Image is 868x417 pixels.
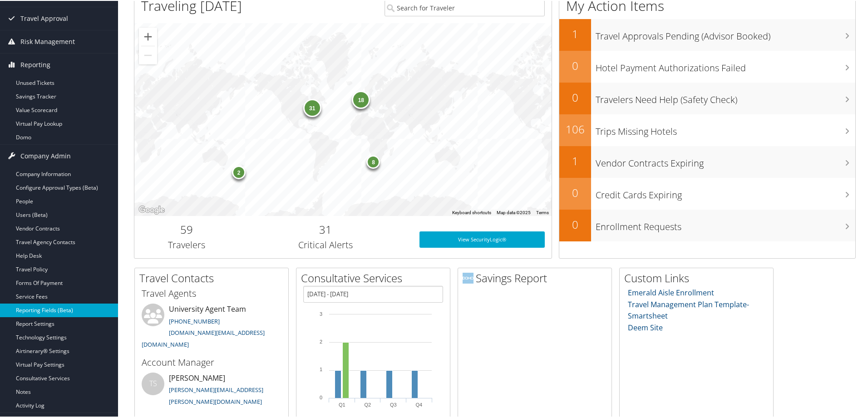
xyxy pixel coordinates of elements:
[141,221,232,236] h2: 59
[364,401,371,407] text: Q2
[419,231,545,247] a: View SecurityLogic®
[142,372,164,394] div: TS
[320,310,322,316] tspan: 3
[452,209,491,215] button: Keyboard shortcuts
[559,216,591,231] h2: 0
[497,209,531,214] span: Map data ©2025
[463,272,473,283] img: domo-logo.png
[339,401,345,407] text: Q1
[139,270,288,285] h2: Travel Contacts
[628,299,749,320] a: Travel Management Plan Template- Smartsheet
[20,6,68,29] span: Travel Approval
[20,53,50,75] span: Reporting
[559,57,591,73] h2: 0
[169,316,220,324] a: [PHONE_NUMBER]
[169,385,263,405] a: [PERSON_NAME][EMAIL_ADDRESS][PERSON_NAME][DOMAIN_NAME]
[596,215,855,232] h3: Enrollment Requests
[390,401,397,407] text: Q3
[137,203,167,215] img: Google
[320,394,322,399] tspan: 0
[320,338,322,343] tspan: 2
[139,27,157,45] button: Zoom in
[366,154,380,168] div: 8
[596,152,855,169] h3: Vendor Contracts Expiring
[142,355,281,368] h3: Account Manager
[246,238,406,250] h3: Critical Alerts
[137,303,286,351] li: University Agent Team
[137,372,286,409] li: [PERSON_NAME]
[301,270,450,285] h2: Consultative Services
[596,88,855,105] h3: Travelers Need Help (Safety Check)
[559,18,855,50] a: 1Travel Approvals Pending (Advisor Booked)
[596,183,855,201] h3: Credit Cards Expiring
[320,366,322,371] tspan: 1
[20,144,71,167] span: Company Admin
[415,401,422,407] text: Q4
[559,121,591,136] h2: 106
[142,328,265,348] a: [DOMAIN_NAME][EMAIL_ADDRESS][DOMAIN_NAME]
[559,50,855,82] a: 0Hotel Payment Authorizations Failed
[559,25,591,41] h2: 1
[624,270,773,285] h2: Custom Links
[141,238,232,250] h3: Travelers
[559,145,855,177] a: 1Vendor Contracts Expiring
[628,322,663,332] a: Deem Site
[246,221,406,236] h2: 31
[596,56,855,74] h3: Hotel Payment Authorizations Failed
[232,164,246,178] div: 2
[596,120,855,137] h3: Trips Missing Hotels
[559,82,855,113] a: 0Travelers Need Help (Safety Check)
[559,152,591,168] h2: 1
[536,209,549,214] a: Terms (opens in new tab)
[559,177,855,209] a: 0Credit Cards Expiring
[139,45,157,64] button: Zoom out
[352,90,370,108] div: 18
[142,286,281,299] h3: Travel Agents
[20,29,75,52] span: Risk Management
[596,25,855,42] h3: Travel Approvals Pending (Advisor Booked)
[303,98,321,116] div: 31
[559,184,591,200] h2: 0
[559,113,855,145] a: 106Trips Missing Hotels
[559,89,591,104] h2: 0
[463,270,612,285] h2: Savings Report
[628,287,714,297] a: Emerald Aisle Enrollment
[559,209,855,240] a: 0Enrollment Requests
[137,203,167,215] a: Open this area in Google Maps (opens a new window)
